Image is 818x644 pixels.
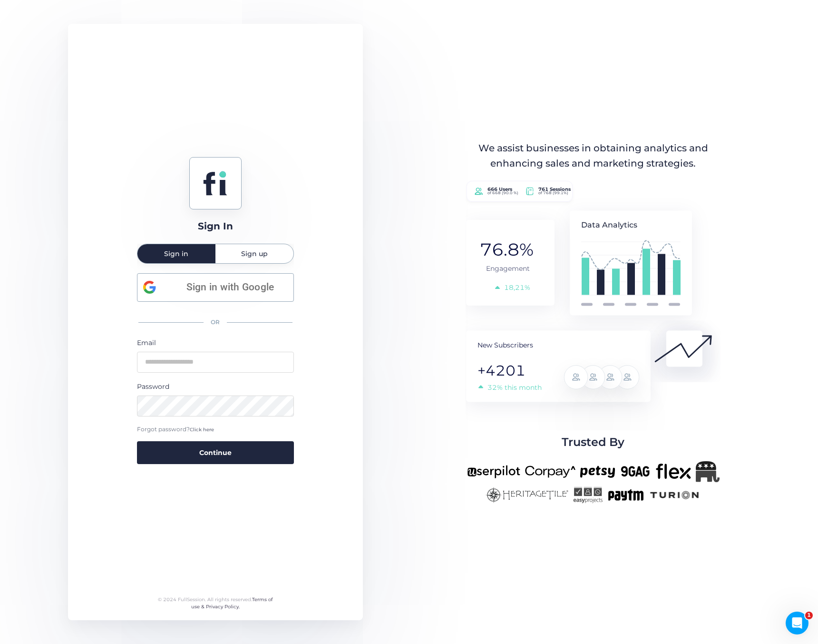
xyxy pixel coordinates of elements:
tspan: Engagement [486,264,530,273]
span: Sign in [164,250,188,257]
tspan: 761 Sessions [539,187,572,193]
div: Email [137,337,294,348]
img: petsy-new.png [580,461,615,482]
img: corpay-new.png [525,461,575,482]
span: Trusted By [562,433,624,451]
tspan: 18,21% [504,283,530,292]
span: Sign up [241,250,268,257]
tspan: +4201 [477,362,526,379]
div: Password [137,381,294,392]
tspan: 32% this month [487,383,542,392]
tspan: New Subscribers [477,341,533,349]
img: paytm-new.png [607,487,644,503]
div: © 2024 FullSession. All rights reserved. [154,596,277,611]
img: 9gag-new.png [620,461,651,482]
tspan: 666 Users [487,187,513,193]
img: flex-new.png [656,461,691,482]
img: userpilot-new.png [467,461,520,482]
tspan: of 668 (90.0 %) [487,191,518,196]
tspan: of 768 (99.1%) [539,191,569,196]
span: Continue [199,447,232,458]
span: 1 [805,612,813,619]
div: Sign In [198,219,233,234]
div: We assist businesses in obtaining analytics and enhancing sales and marketing strategies. [467,141,719,171]
img: heritagetile-new.png [486,487,568,503]
span: Sign in with Google [173,279,288,295]
img: easyprojects-new.png [573,487,603,503]
tspan: Data Analytics [581,220,637,229]
div: Forgot password? [137,425,294,434]
iframe: Intercom live chat [786,612,808,634]
img: Republicanlogo-bw.png [696,461,720,482]
span: Click here [190,426,214,433]
tspan: 76.8% [480,239,534,260]
img: turion-new.png [649,487,701,503]
div: OR [137,312,294,333]
button: Continue [137,441,294,464]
